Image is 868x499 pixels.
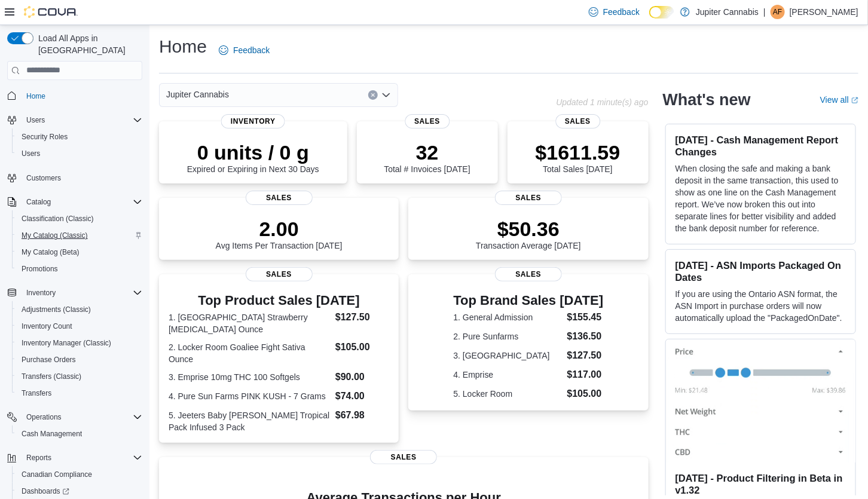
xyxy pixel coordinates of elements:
[22,89,50,103] a: Home
[851,97,858,104] svg: External link
[17,386,56,400] a: Transfers
[12,466,147,483] button: Canadian Compliance
[22,470,92,479] span: Canadian Compliance
[17,228,93,243] a: My Catalog (Classic)
[12,335,147,351] button: Inventory Manager (Classic)
[536,140,621,174] div: Total Sales [DATE]
[495,267,562,281] span: Sales
[22,451,142,465] span: Reports
[17,245,84,259] a: My Catalog (Beta)
[22,286,142,300] span: Inventory
[17,369,86,384] a: Transfers (Classic)
[22,113,142,127] span: Users
[567,368,604,382] dd: $117.00
[17,484,74,498] a: Dashboards
[567,329,604,344] dd: $136.50
[773,5,782,19] span: AF
[17,427,87,441] a: Cash Management
[368,90,378,100] button: Clear input
[370,450,437,464] span: Sales
[221,114,285,128] span: Inventory
[556,97,648,107] p: Updated 1 minute(s) ago
[12,425,147,442] button: Cash Management
[2,409,147,425] button: Operations
[676,472,846,496] h3: [DATE] - Product Filtering in Beta in v1.32
[405,114,450,128] span: Sales
[166,87,229,102] span: Jupiter Cannabis
[22,195,56,209] button: Catalog
[17,130,142,144] span: Security Roles
[771,5,785,19] div: America Fernandez
[763,5,766,19] p: |
[214,38,274,62] a: Feedback
[536,140,621,164] p: $1611.59
[17,369,142,384] span: Transfers (Classic)
[2,112,147,128] button: Users
[22,264,58,274] span: Promotions
[159,35,207,59] h1: Home
[169,293,389,308] h3: Top Product Sales [DATE]
[26,91,45,101] span: Home
[476,217,581,241] p: $50.36
[33,32,142,56] span: Load All Apps in [GEOGRAPHIC_DATA]
[12,128,147,145] button: Security Roles
[384,140,470,174] div: Total # Invoices [DATE]
[649,19,650,19] span: Dark Mode
[169,341,331,365] dt: 2. Locker Room Goaliee Fight Sativa Ounce
[17,130,72,144] a: Security Roles
[454,293,604,308] h3: Top Brand Sales [DATE]
[17,262,63,276] a: Promotions
[22,486,69,496] span: Dashboards
[17,262,142,276] span: Promotions
[12,385,147,402] button: Transfers
[216,217,343,241] p: 2.00
[22,214,94,224] span: Classification (Classic)
[22,410,142,424] span: Operations
[17,302,96,317] a: Adjustments (Classic)
[26,115,45,125] span: Users
[676,134,846,158] h3: [DATE] - Cash Management Report Changes
[454,388,563,400] dt: 5. Locker Room
[22,388,51,398] span: Transfers
[12,227,147,244] button: My Catalog (Classic)
[22,305,91,314] span: Adjustments (Classic)
[335,310,389,324] dd: $127.50
[12,261,147,277] button: Promotions
[790,5,858,19] p: [PERSON_NAME]
[12,244,147,261] button: My Catalog (Beta)
[22,195,142,209] span: Catalog
[187,140,319,164] p: 0 units / 0 g
[567,310,604,324] dd: $155.45
[17,336,116,350] a: Inventory Manager (Classic)
[17,336,142,350] span: Inventory Manager (Classic)
[567,387,604,401] dd: $105.00
[22,170,142,185] span: Customers
[22,355,76,365] span: Purchase Orders
[555,114,600,128] span: Sales
[17,319,77,333] a: Inventory Count
[169,409,331,433] dt: 5. Jeeters Baby [PERSON_NAME] Tropical Pack Infused 3 Pack
[17,212,142,226] span: Classification (Classic)
[17,353,81,367] a: Purchase Orders
[22,149,40,158] span: Users
[22,171,66,185] a: Customers
[17,146,45,161] a: Users
[2,87,147,105] button: Home
[17,245,142,259] span: My Catalog (Beta)
[676,288,846,324] p: If you are using the Ontario ASN format, the ASN Import in purchase orders will now automatically...
[22,429,82,439] span: Cash Management
[649,6,674,19] input: Dark Mode
[169,311,331,335] dt: 1. [GEOGRAPHIC_DATA] Strawberry [MEDICAL_DATA] Ounce
[22,410,66,424] button: Operations
[603,6,640,18] span: Feedback
[17,467,97,482] a: Canadian Compliance
[335,340,389,354] dd: $105.00
[246,191,313,205] span: Sales
[22,88,142,103] span: Home
[17,146,142,161] span: Users
[22,372,81,381] span: Transfers (Classic)
[17,427,142,441] span: Cash Management
[676,163,846,234] p: When closing the safe and making a bank deposit in the same transaction, this used to show as one...
[26,197,51,207] span: Catalog
[26,412,62,422] span: Operations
